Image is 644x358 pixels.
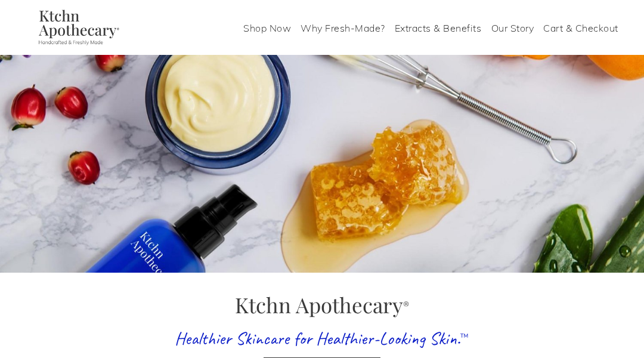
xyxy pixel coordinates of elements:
img: Ktchn Apothecary [26,10,128,45]
a: Why Fresh-Made? [301,18,385,37]
a: Cart & Checkout [543,18,618,37]
span: Ktchn Apothecary [235,291,409,319]
a: Shop Now [243,18,291,37]
sup: ® [403,299,409,311]
span: Healthier Skincare for Healthier-Looking Skin. [175,327,460,350]
sup: ™ [460,331,469,342]
a: Extracts & Benefits [395,18,482,37]
a: Our Story [491,18,534,37]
